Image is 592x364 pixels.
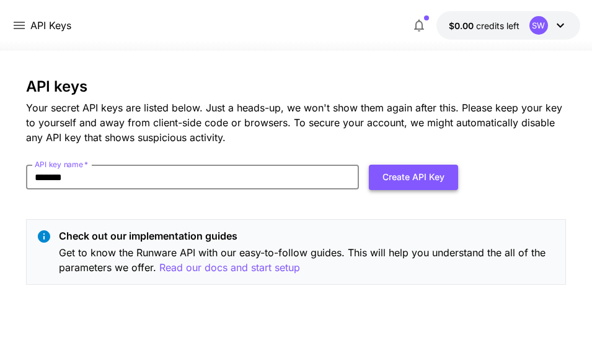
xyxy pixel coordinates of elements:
label: API key name [35,159,88,170]
button: Read our docs and start setup [159,260,300,275]
span: credits left [476,20,519,31]
p: Get to know the Runware API with our easy-to-follow guides. This will help you understand the all... [59,245,555,275]
a: API Keys [30,18,71,33]
div: SW [529,16,548,35]
button: Create API Key [369,165,458,190]
h3: API keys [26,78,566,95]
nav: breadcrumb [30,18,71,33]
div: $0.00 [449,19,519,32]
p: Check out our implementation guides [59,228,555,243]
button: $0.00SW [436,11,580,40]
span: $0.00 [449,20,476,31]
p: Your secret API keys are listed below. Just a heads-up, we won't show them again after this. Plea... [26,100,566,145]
